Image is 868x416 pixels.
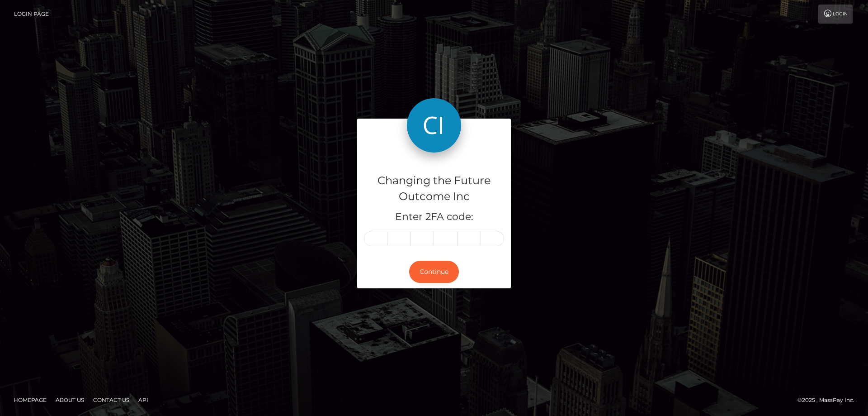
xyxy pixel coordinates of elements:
[14,5,49,24] a: Login Page
[797,395,861,405] div: © 2025 , MassPay Inc.
[10,393,50,407] a: Homepage
[407,98,461,153] img: Changing the Future Outcome Inc
[364,173,504,205] h4: Changing the Future Outcome Inc
[90,393,133,407] a: Contact Us
[409,261,459,283] button: Continue
[818,5,853,24] a: Login
[52,393,88,407] a: About Us
[135,393,152,407] a: API
[364,210,504,224] h5: Enter 2FA code:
